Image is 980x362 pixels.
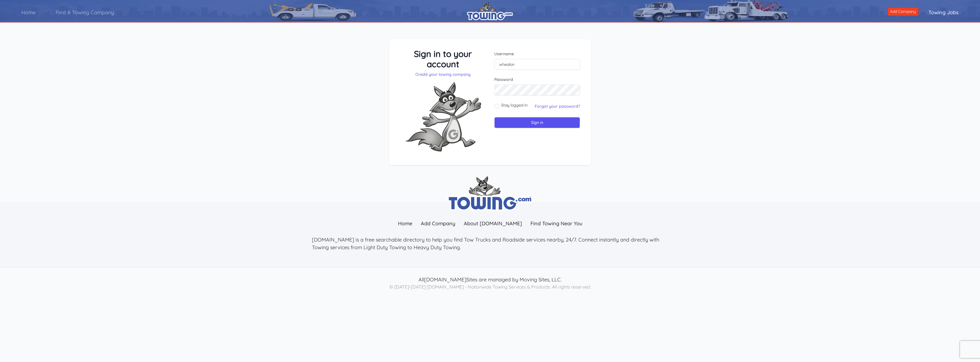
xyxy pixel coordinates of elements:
[394,217,416,230] a: Home
[312,236,668,251] p: [DOMAIN_NAME] is a free searchable directory to help you find Tow Trucks and Roadside services ne...
[447,176,533,211] img: towing
[420,72,471,77] a: add your towing company
[494,77,580,82] label: Password
[887,7,918,16] a: Add Company
[400,49,486,69] h3: Sign in to your account
[400,71,486,77] p: Or
[918,4,969,21] a: Towing Jobs
[389,284,591,290] span: © [DATE]-[DATE] [DOMAIN_NAME] - Nationwide Towing Services & Products. All rights reserved.
[501,102,528,108] label: Stay logged in
[467,1,513,20] img: logo.png
[400,77,486,156] img: Fox-Excited.png
[535,104,580,109] a: Forgot your password?
[416,217,460,230] a: Add Company
[46,4,124,21] a: Find A Towing Company
[460,217,526,230] a: About [DOMAIN_NAME]
[11,4,46,21] a: Home
[526,217,587,230] a: Find Towing Near You
[312,276,668,283] p: All Sites are managed by Moving Sites, LLC.
[494,51,580,57] label: Username
[424,276,466,283] a: [DOMAIN_NAME]
[494,117,580,128] input: Sign in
